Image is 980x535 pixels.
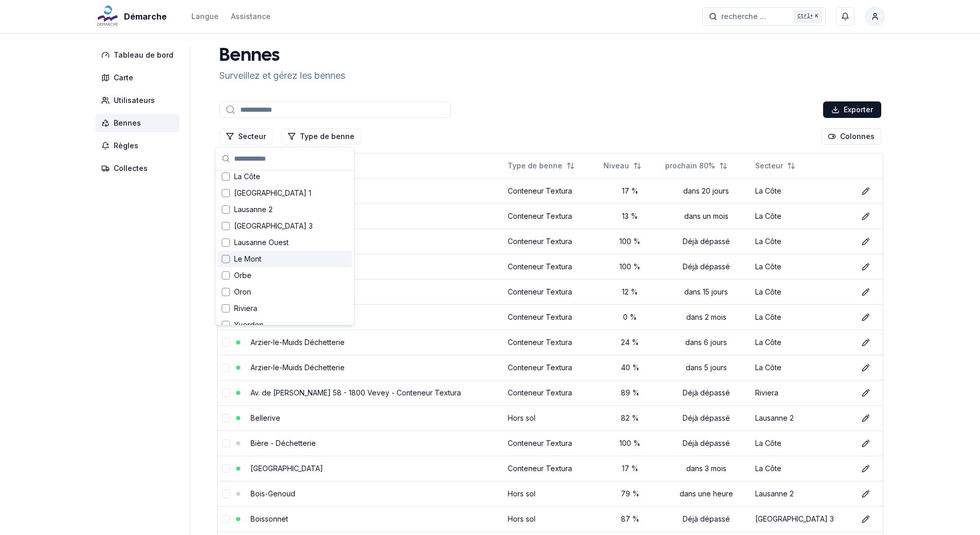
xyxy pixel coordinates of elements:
a: Carte [95,68,184,87]
a: Bois-Genoud [251,489,295,498]
button: Cocher les colonnes [821,128,881,145]
td: Conteneur Textura [504,430,599,456]
span: Lausanne Ouest [234,237,289,248]
a: Boissonnet [251,514,288,523]
button: Filtrer les lignes [219,128,273,145]
button: select-row [222,439,230,447]
div: 89 % [603,388,657,398]
span: Démarche [124,10,167,23]
td: La Côte [751,456,853,481]
td: La Côte [751,355,853,380]
span: Secteur [755,161,783,171]
div: dans 20 jours [665,186,747,196]
div: Déjà dépassé [665,262,747,272]
span: recherche ... [721,11,766,22]
td: La Côte [751,330,853,355]
div: 17 % [603,186,657,196]
td: Conteneur Textura [504,355,599,380]
button: Langue [191,10,219,23]
span: [GEOGRAPHIC_DATA] 3 [234,221,313,231]
td: Conteneur Textura [504,203,599,229]
td: La Côte [751,229,853,254]
div: Déjà dépassé [665,388,747,398]
span: Oron [234,287,251,297]
div: Déjà dépassé [665,438,747,448]
button: Not sorted. Click to sort ascending. [597,158,648,174]
a: [GEOGRAPHIC_DATA] [251,464,323,473]
a: Bellerive [251,413,280,422]
div: 82 % [603,413,657,423]
span: Orbe [234,270,252,281]
td: Conteneur Textura [504,456,599,481]
div: 12 % [603,287,657,297]
button: select-row [222,515,230,523]
button: Exporter [823,101,881,118]
td: Conteneur Textura [504,330,599,355]
span: Collectes [114,163,148,174]
td: Hors sol [504,506,599,531]
div: 79 % [603,489,657,499]
div: dans 6 jours [665,337,747,348]
td: [GEOGRAPHIC_DATA] 3 [751,506,853,531]
td: La Côte [751,279,853,304]
div: Déjà dépassé [665,514,747,524]
td: La Côte [751,304,853,330]
td: La Côte [751,178,853,203]
div: Langue [191,11,219,22]
button: select-row [222,490,230,498]
button: recherche ...Ctrl+K [702,7,826,26]
td: Conteneur Textura [504,254,599,279]
div: 13 % [603,211,657,221]
span: Le Mont [234,254,261,264]
div: 24 % [603,337,657,348]
span: Niveau [603,161,629,171]
td: Conteneur Textura [504,229,599,254]
td: Riviera [751,380,853,405]
a: Av. de [PERSON_NAME] 58 - 1800 Vevey - Conteneur Textura [251,388,461,397]
span: Carte [114,73,133,83]
span: Utilisateurs [114,95,155,106]
span: Riviera [234,303,257,314]
div: dans 2 mois [665,312,747,322]
button: select-row [222,338,230,347]
button: Filtrer les lignes [281,128,361,145]
div: dans 3 mois [665,463,747,474]
button: select-row [222,389,230,397]
td: Hors sol [504,481,599,506]
td: Conteneur Textura [504,304,599,330]
span: Lausanne 2 [234,204,273,215]
div: Déjà dépassé [665,236,747,247]
span: Yverdon [234,320,263,330]
span: Type de benne [508,161,562,171]
div: 17 % [603,463,657,474]
div: 0 % [603,312,657,322]
div: 100 % [603,262,657,272]
a: Démarche [95,10,171,23]
span: Règles [114,141,138,151]
div: 100 % [603,438,657,448]
td: Conteneur Textura [504,279,599,304]
div: 40 % [603,363,657,373]
button: Not sorted. Click to sort ascending. [659,158,734,174]
div: 100 % [603,236,657,247]
div: dans un mois [665,211,747,221]
div: 87 % [603,514,657,524]
td: Hors sol [504,405,599,430]
span: La Côte [234,171,260,182]
div: dans une heure [665,489,747,499]
a: Utilisateurs [95,91,184,110]
td: La Côte [751,430,853,456]
td: Conteneur Textura [504,178,599,203]
div: Déjà dépassé [665,413,747,423]
img: Démarche Logo [95,4,120,29]
a: Assistance [231,10,271,23]
span: prochain 80% [665,161,715,171]
a: Arzier-le-Muids Déchetterie [251,363,345,372]
span: Bennes [114,118,141,128]
p: Surveillez et gérez les bennes [219,68,345,83]
button: select-row [222,364,230,372]
button: Not sorted. Click to sort ascending. [502,158,581,174]
a: Arzier-le-Muids Déchetterie [251,338,345,347]
span: [GEOGRAPHIC_DATA] 1 [234,188,311,198]
td: Conteneur Textura [504,380,599,405]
